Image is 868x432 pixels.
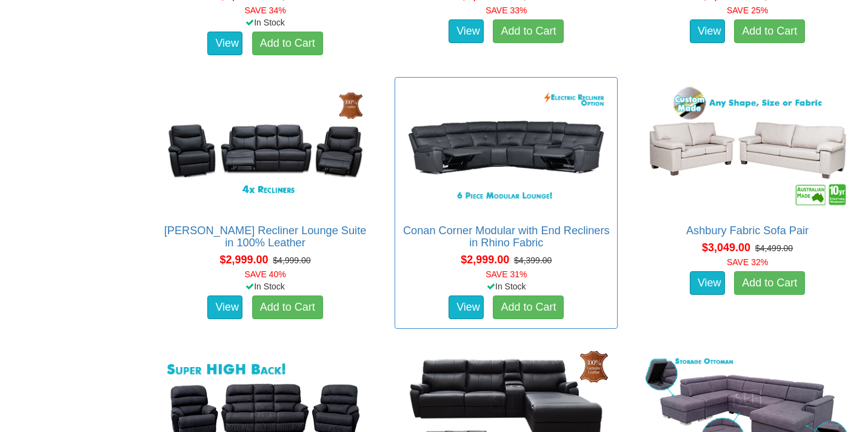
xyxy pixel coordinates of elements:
[449,19,484,44] a: View
[690,271,725,295] a: View
[152,280,379,292] div: In Stock
[461,254,509,266] span: $2,999.00
[514,255,552,265] del: $4,399.00
[755,243,793,253] del: $4,499.00
[643,84,852,212] img: Ashbury Fabric Sofa Pair
[164,224,367,249] a: [PERSON_NAME] Recliner Lounge Suite in 100% Leather
[727,5,768,15] font: SAVE 25%
[493,19,564,44] a: Add to Cart
[152,16,379,29] div: In Stock
[392,280,620,292] div: In Stock
[702,241,750,254] span: $3,049.00
[727,257,768,267] font: SAVE 32%
[686,224,809,237] a: Ashbury Fabric Sofa Pair
[449,295,484,320] a: View
[486,5,527,15] font: SAVE 33%
[486,269,527,279] font: SAVE 31%
[161,84,370,212] img: Maxwell Recliner Lounge Suite in 100% Leather
[207,295,242,320] a: View
[734,19,805,44] a: Add to Cart
[219,254,268,266] span: $2,999.00
[244,269,285,279] font: SAVE 40%
[273,255,310,265] del: $4,999.00
[252,32,323,56] a: Add to Cart
[244,5,285,15] font: SAVE 34%
[403,224,610,249] a: Conan Corner Modular with End Recliners in Rhino Fabric
[734,271,805,295] a: Add to Cart
[252,295,323,320] a: Add to Cart
[493,295,564,320] a: Add to Cart
[690,19,725,44] a: View
[207,32,242,56] a: View
[401,84,611,212] img: Conan Corner Modular with End Recliners in Rhino Fabric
